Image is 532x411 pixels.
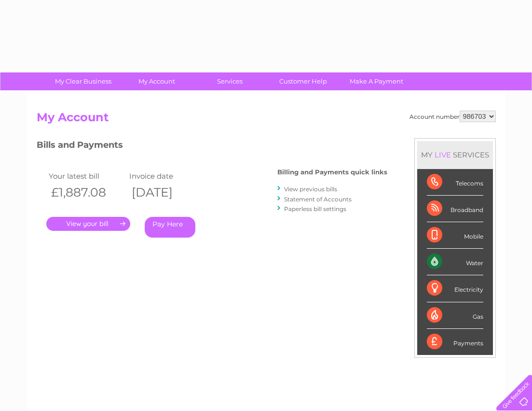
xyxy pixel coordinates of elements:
[145,217,195,238] a: Pay Here
[117,72,196,90] a: My Account
[284,196,352,203] a: Statement of Accounts
[409,111,496,122] div: Account number
[37,138,387,155] h3: Bills and Payments
[427,329,483,355] div: Payments
[37,111,496,129] h2: My Account
[190,72,270,90] a: Services
[433,150,453,159] div: LIVE
[427,196,483,222] div: Broadband
[427,249,483,275] div: Water
[417,141,493,169] div: MY SERVICES
[46,170,127,183] td: Your latest bill
[46,183,127,202] th: £1,887.08
[284,185,337,193] a: View previous bills
[127,183,208,202] th: [DATE]
[43,72,123,90] a: My Clear Business
[127,170,208,183] td: Invoice date
[427,169,483,196] div: Telecoms
[263,72,343,90] a: Customer Help
[427,275,483,302] div: Electricity
[277,169,387,176] h4: Billing and Payments quick links
[427,302,483,329] div: Gas
[427,222,483,249] div: Mobile
[337,72,416,90] a: Make A Payment
[46,217,130,231] a: .
[284,205,346,213] a: Paperless bill settings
